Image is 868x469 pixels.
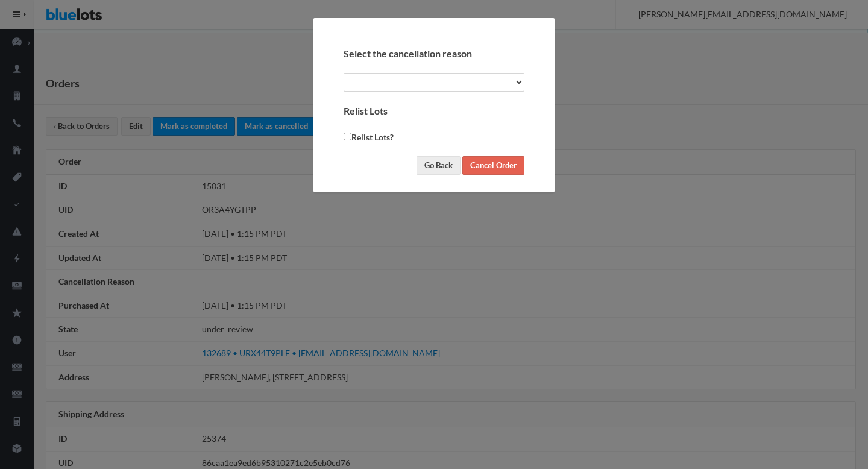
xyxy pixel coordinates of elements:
input: Relist Lots? [344,133,351,140]
h4: Relist Lots [344,105,524,116]
h4: Select the cancellation reason [344,48,524,59]
button: Go Back [417,156,461,175]
input: Cancel Order [462,156,524,175]
label: Relist Lots? [344,130,394,145]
